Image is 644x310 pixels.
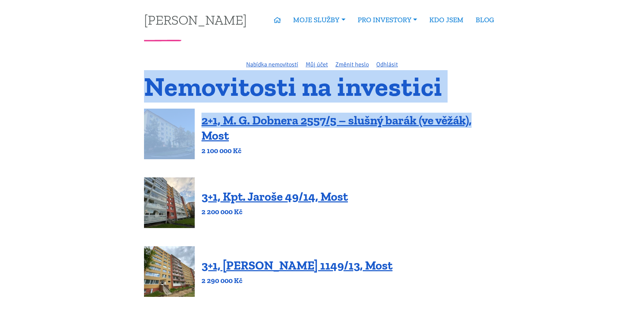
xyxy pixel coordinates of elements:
[376,61,398,68] a: Odhlásit
[144,13,247,26] a: [PERSON_NAME]
[144,75,500,98] h1: Nemovitosti na investici
[423,12,470,28] a: KDO JSEM
[201,258,392,273] a: 3+1, [PERSON_NAME] 1149/13, Most
[201,276,392,285] p: 2 290 000 Kč
[201,189,348,204] a: 3+1, Kpt. Jaroše 49/14, Most
[201,207,348,217] p: 2 200 000 Kč
[352,12,423,28] a: PRO INVESTORY
[335,61,369,68] a: Změnit heslo
[470,12,500,28] a: BLOG
[246,61,298,68] a: Nabídka nemovitostí
[287,12,351,28] a: MOJE SLUŽBY
[201,146,500,156] p: 2 100 000 Kč
[306,61,328,68] a: Můj účet
[201,113,472,143] a: 2+1, M. G. Dobnera 2557/5 – slušný barák (ve věžák), Most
